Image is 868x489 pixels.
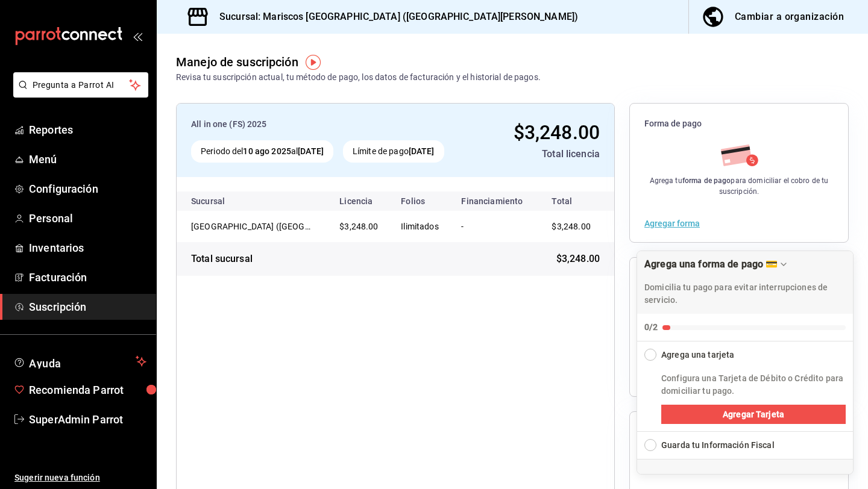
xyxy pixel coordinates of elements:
span: Inventarios [29,240,146,256]
div: Agrega una forma de pago 💳 [644,258,778,270]
span: Reportes [29,122,146,138]
div: Total sucursal [191,252,253,266]
div: 0/2 [644,321,658,334]
span: $3,248.00 [339,222,378,231]
span: $3,248.00 [514,121,600,144]
button: Expand Checklist [637,432,853,459]
div: Cambiar a organización [735,8,844,25]
span: Facturación [29,269,146,285]
div: Manejo de suscripción [176,53,298,71]
button: Agregar Tarjeta [661,405,846,424]
strong: [DATE] [409,146,435,156]
th: Folios [391,192,451,211]
span: Pregunta a Parrot AI [33,79,130,92]
h3: Sucursal: Mariscos [GEOGRAPHIC_DATA] ([GEOGRAPHIC_DATA][PERSON_NAME]) [210,10,578,24]
button: open_drawer_menu [133,31,142,41]
span: Personal [29,210,146,226]
th: Licencia [330,192,391,211]
span: $3,248.00 [556,252,600,266]
div: Agrega una forma de pago 💳 [637,251,854,475]
span: Suscripción [29,299,146,315]
strong: 10 ago 2025 [243,146,291,156]
span: Configuración [29,181,146,197]
div: Agrega una tarjeta [661,349,734,361]
span: Ayuda [29,354,131,369]
div: Guarda tu Información Fiscal [661,439,775,452]
span: $3,248.00 [552,222,590,231]
td: Ilimitados [391,211,451,242]
button: Pregunta a Parrot AI [13,72,148,98]
span: Agregar Tarjeta [723,408,784,421]
div: Revisa tu suscripción actual, tu método de pago, los datos de facturación y el historial de pagos. [176,71,541,84]
div: Drag to move checklist [637,251,853,314]
span: Menú [29,151,146,167]
strong: [DATE] [298,146,324,156]
th: Total [537,192,614,211]
button: Agregar forma [644,219,700,228]
span: Forma de pago [644,118,834,129]
p: Configura una Tarjeta de Débito o Crédito para domiciliar tu pago. [661,372,846,397]
div: Periodo del al [191,140,333,163]
span: SuperAdmin Parrot [29,411,146,428]
div: [GEOGRAPHIC_DATA] ([GEOGRAPHIC_DATA][PERSON_NAME]) [191,220,312,232]
div: All in one (FS) 2025 [191,118,474,131]
div: Sucursal [191,196,257,206]
div: Agrega tu para domiciliar el cobro de tu suscripción. [644,175,834,197]
td: - [451,211,537,242]
th: Financiamiento [451,192,537,211]
a: Pregunta a Parrot AI [8,87,148,100]
span: Sugerir nueva función [14,472,146,484]
button: Collapse Checklist [637,251,853,341]
div: Límite de pago [343,140,444,163]
img: Tooltip marker [306,55,321,70]
strong: forma de pago [682,176,731,185]
p: Domicilia tu pago para evitar interrupciones de servicio. [644,281,846,307]
button: Collapse Checklist [637,341,853,361]
div: Mariscos Puerto Nuevo (San Luis) [191,220,312,232]
div: Total licencia [483,147,600,161]
span: Recomienda Parrot [29,382,146,398]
